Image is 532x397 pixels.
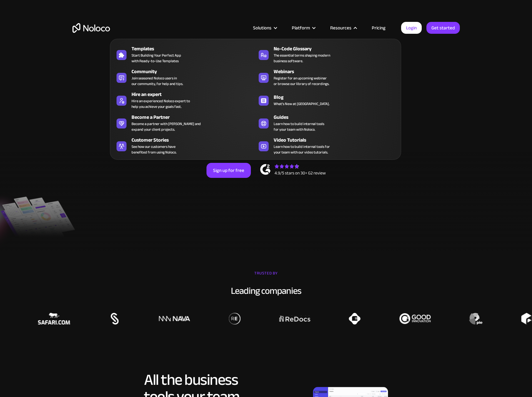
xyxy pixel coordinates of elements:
div: Guides [274,113,400,121]
a: home [72,23,110,33]
span: What's New at [GEOGRAPHIC_DATA]. [274,101,330,107]
a: Get started [426,22,460,34]
span: See how our customers have benefited from using Noloco. [132,144,177,155]
a: Video TutorialsLearn how to build internal tools foryour team with our video tutorials. [256,135,398,156]
span: Learn how to build internal tools for your team with our video tutorials. [274,144,330,155]
span: Learn how to build internal tools for your team with Noloco. [274,121,324,132]
a: Customer StoriesSee how our customers havebenefited from using Noloco. [113,135,256,156]
div: Platform [292,24,310,32]
div: Resources [322,24,364,32]
div: Become a Partner [132,113,258,121]
a: TemplatesStart Building Your Perfect Appwith Ready-to-Use Templates [113,44,256,65]
a: Pricing [364,24,393,32]
div: Blog [274,93,400,101]
span: Register for an upcoming webinar or browse our library of recordings. [274,75,329,87]
div: Hire an expert [132,91,258,98]
a: GuidesLearn how to build internal toolsfor your team with Noloco. [256,112,398,133]
div: Hire an experienced Noloco expert to help you achieve your goals fast. [132,98,190,109]
a: Hire an expertHire an experienced Noloco expert tohelp you achieve your goals fast. [113,89,256,111]
div: Customer Stories [132,136,258,144]
div: Platform [284,24,322,32]
div: Webinars [274,68,400,75]
span: Join seasoned Noloco users in our community, for help and tips. [132,75,183,87]
a: Become a PartnerBecome a partner with [PERSON_NAME] andexpand your client projects. [113,112,256,133]
nav: Resources [110,30,401,160]
a: CommunityJoin seasoned Noloco users inour community, for help and tips. [113,67,256,88]
div: Video Tutorials [274,136,400,144]
h2: Business Apps for Teams [72,64,460,114]
div: Solutions [245,24,284,32]
div: Community [132,68,258,75]
span: Start Building Your Perfect App with Ready-to-Use Templates [132,53,181,64]
div: Solutions [253,24,271,32]
a: No-Code GlossaryThe essential terms shaping modernbusiness software. [256,44,398,65]
span: The essential terms shaping modern business software. [274,53,330,64]
a: BlogWhat's New at [GEOGRAPHIC_DATA]. [256,89,398,111]
div: Resources [330,24,351,32]
div: No-Code Glossary [274,45,400,53]
a: Sign up for free [206,163,251,178]
a: WebinarsRegister for an upcoming webinaror browse our library of recordings. [256,67,398,88]
div: Templates [132,45,258,53]
a: Login [401,22,422,34]
div: Become a partner with [PERSON_NAME] and expand your client projects. [132,121,201,132]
